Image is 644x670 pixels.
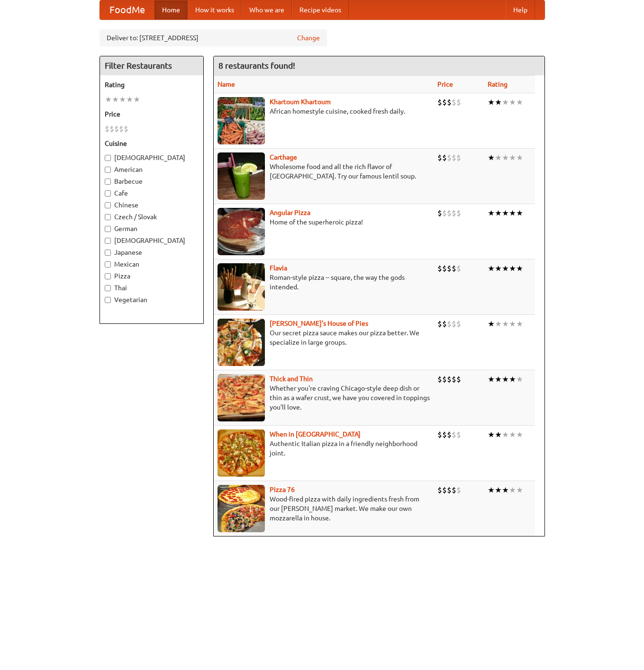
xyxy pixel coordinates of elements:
li: $ [456,485,461,495]
input: Czech / Slovak [105,214,111,220]
li: ★ [502,429,509,440]
b: Angular Pizza [270,209,310,216]
li: $ [456,97,461,107]
li: ★ [509,374,516,384]
li: $ [437,152,442,163]
li: $ [442,429,447,440]
li: $ [456,429,461,440]
li: $ [447,374,452,384]
a: Pizza 76 [270,486,295,493]
h5: Rating [105,80,199,89]
li: ★ [516,152,523,163]
img: thick.jpg [218,374,265,421]
li: ★ [488,429,495,440]
img: carthage.jpg [218,152,265,200]
p: African homestyle cuisine, cooked fresh daily. [218,107,430,116]
li: $ [437,208,442,218]
li: $ [456,374,461,384]
li: ★ [488,319,495,329]
li: $ [452,97,456,107]
a: Khartoum Khartoum [270,98,331,106]
b: [PERSON_NAME]'s House of Pies [270,320,368,327]
li: ★ [502,152,509,163]
li: ★ [502,319,509,329]
li: $ [447,208,452,218]
li: $ [456,208,461,218]
a: Rating [488,80,508,88]
li: ★ [495,485,502,495]
a: Flavia [270,264,287,272]
li: ★ [516,97,523,107]
li: ★ [509,208,516,218]
label: American [105,165,199,174]
p: Authentic Italian pizza in a friendly neighborhood joint. [218,439,430,458]
li: ★ [516,208,523,218]
label: Czech / Slovak [105,212,199,222]
input: Cafe [105,190,111,197]
li: ★ [502,485,509,495]
h5: Cuisine [105,139,199,148]
li: $ [442,485,447,495]
li: $ [447,429,452,440]
input: Japanese [105,250,111,256]
label: Chinese [105,200,199,210]
p: Wood-fired pizza with daily ingredients fresh from our [PERSON_NAME] market. We make our own mozz... [218,494,430,523]
li: $ [447,152,452,163]
li: $ [452,429,456,440]
li: $ [105,124,109,134]
a: Recipe videos [292,0,349,19]
li: $ [442,319,447,329]
input: Pizza [105,273,111,279]
li: ★ [502,263,509,274]
img: luigis.jpg [218,319,265,366]
b: Carthage [270,153,297,161]
li: ★ [126,94,133,105]
h4: Filter Restaurants [100,56,203,75]
label: Thai [105,283,199,293]
li: $ [442,263,447,274]
li: ★ [495,152,502,163]
li: ★ [516,374,523,384]
li: ★ [495,319,502,329]
li: $ [124,124,128,134]
label: Barbecue [105,177,199,186]
li: ★ [509,319,516,329]
img: angular.jpg [218,208,265,255]
li: ★ [502,208,509,218]
a: Name [218,80,235,88]
label: Mexican [105,259,199,269]
li: ★ [112,94,119,105]
input: [DEMOGRAPHIC_DATA] [105,238,111,244]
a: Help [506,0,535,19]
input: Mexican [105,261,111,268]
li: ★ [488,485,495,495]
li: $ [442,374,447,384]
li: $ [452,263,456,274]
li: $ [437,374,442,384]
p: Roman-style pizza -- square, the way the gods intended. [218,273,430,292]
input: Vegetarian [105,297,111,303]
label: [DEMOGRAPHIC_DATA] [105,153,199,162]
a: FoodMe [100,0,154,19]
label: Vegetarian [105,295,199,304]
li: $ [119,124,124,134]
label: Japanese [105,248,199,257]
li: $ [442,208,447,218]
input: German [105,226,111,232]
li: $ [447,319,452,329]
li: $ [437,319,442,329]
li: ★ [495,263,502,274]
input: [DEMOGRAPHIC_DATA] [105,155,111,161]
li: ★ [105,94,112,105]
a: How it works [188,0,242,19]
li: ★ [509,429,516,440]
a: Change [297,33,320,43]
li: $ [452,319,456,329]
li: ★ [516,319,523,329]
label: Cafe [105,188,199,198]
li: $ [109,124,114,134]
li: ★ [509,263,516,274]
